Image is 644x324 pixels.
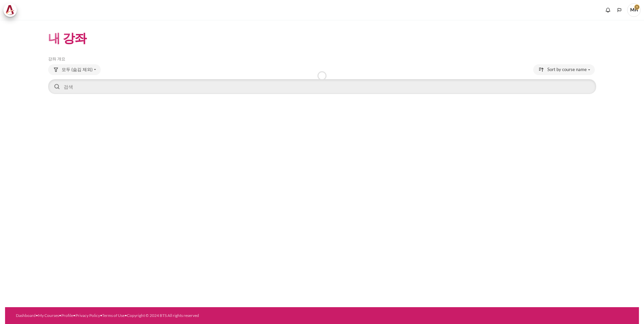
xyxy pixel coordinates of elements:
h1: 내 강좌 [48,30,87,46]
a: Copyright © 2024 BTS All rights reserved [127,313,199,318]
section: 내용 [5,20,639,105]
a: Terms of Use [102,313,125,318]
a: 사용자 메뉴 [627,3,641,17]
span: MH [627,3,641,17]
button: Languages [614,5,624,15]
h5: 강좌 개요 [48,56,596,62]
span: Sort by course name [547,66,587,73]
div: Show notification window with no new notifications [603,5,613,15]
a: Architeck Architeck [3,3,20,17]
a: Dashboard [16,313,36,318]
img: Architeck [5,5,15,15]
div: • • • • • [16,313,360,319]
a: My Courses [38,313,59,318]
button: Grouping drop-down menu [48,64,101,75]
div: Course overview controls [48,64,596,95]
a: Profile [61,313,73,318]
span: 모두 (숨김 제외) [62,66,93,73]
a: Privacy Policy [75,313,100,318]
input: 검색 [48,79,596,94]
button: Sorting drop-down menu [533,64,595,75]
